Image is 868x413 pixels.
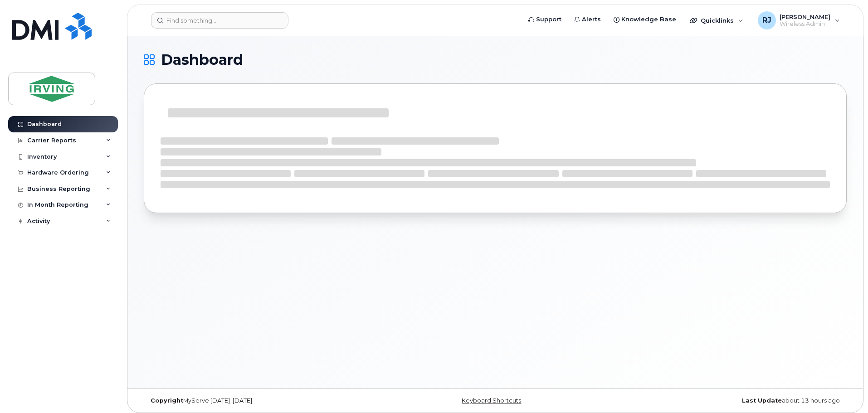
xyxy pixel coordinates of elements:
[612,397,847,404] div: about 13 hours ago
[144,397,378,404] div: MyServe [DATE]–[DATE]
[462,397,521,404] a: Keyboard Shortcuts
[151,397,183,404] strong: Copyright
[161,53,243,67] span: Dashboard
[742,397,782,404] strong: Last Update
